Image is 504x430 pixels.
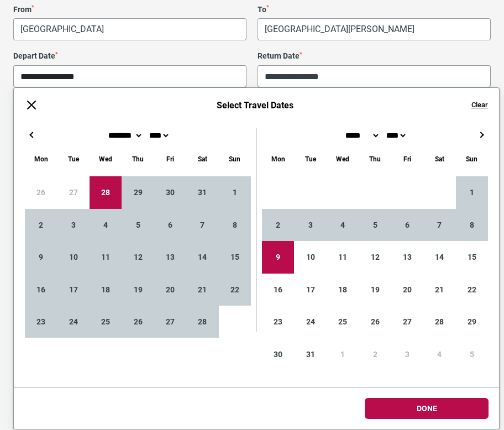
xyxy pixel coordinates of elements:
[262,241,294,273] div: 9
[423,241,455,273] div: 14
[327,209,359,241] div: 4
[294,338,326,370] div: 31
[471,100,488,110] button: Clear
[294,241,326,273] div: 10
[122,176,154,208] div: 29
[365,398,489,419] button: Done
[456,338,488,370] div: 5
[186,306,218,338] div: 28
[154,274,186,306] div: 20
[186,274,218,306] div: 21
[186,209,218,241] div: 7
[25,128,38,141] button: ←
[262,274,294,306] div: 16
[456,306,488,338] div: 29
[456,153,488,165] div: Sunday
[219,176,251,208] div: 1
[359,306,391,338] div: 26
[186,153,218,165] div: Saturday
[359,274,391,306] div: 19
[391,153,423,165] div: Friday
[456,209,488,241] div: 8
[327,274,359,306] div: 18
[90,241,122,273] div: 11
[262,153,294,165] div: Monday
[262,209,294,241] div: 2
[219,209,251,241] div: 8
[391,338,423,370] div: 3
[122,306,154,338] div: 26
[122,241,154,273] div: 12
[90,176,122,208] div: 28
[122,153,154,165] div: Thursday
[13,5,246,14] label: From
[90,153,122,165] div: Wednesday
[154,241,186,273] div: 13
[154,209,186,241] div: 6
[25,176,57,208] div: 26
[327,306,359,338] div: 25
[57,176,89,208] div: 27
[154,306,186,338] div: 27
[475,128,488,141] button: →
[219,274,251,306] div: 22
[327,153,359,165] div: Wednesday
[219,241,251,273] div: 15
[423,338,455,370] div: 4
[219,153,251,165] div: Sunday
[359,338,391,370] div: 2
[258,18,491,40] span: Berlin, Germany
[258,5,491,14] label: To
[456,241,488,273] div: 15
[186,176,218,208] div: 31
[49,100,460,111] h6: Select Travel Dates
[186,241,218,273] div: 14
[327,241,359,273] div: 11
[359,241,391,273] div: 12
[25,153,57,165] div: Monday
[423,274,455,306] div: 21
[262,338,294,370] div: 30
[391,306,423,338] div: 27
[258,19,490,40] span: Berlin, Germany
[90,274,122,306] div: 18
[25,306,57,338] div: 23
[122,209,154,241] div: 5
[14,19,246,40] span: Melbourne, Australia
[294,209,326,241] div: 3
[13,18,246,40] span: Melbourne, Australia
[90,209,122,241] div: 4
[57,241,89,273] div: 10
[423,306,455,338] div: 28
[90,306,122,338] div: 25
[359,209,391,241] div: 5
[391,209,423,241] div: 6
[154,176,186,208] div: 30
[294,274,326,306] div: 17
[359,153,391,165] div: Thursday
[258,51,491,61] label: Return Date
[294,153,326,165] div: Tuesday
[57,306,89,338] div: 24
[25,274,57,306] div: 16
[423,153,455,165] div: Saturday
[57,153,89,165] div: Tuesday
[456,176,488,208] div: 1
[456,274,488,306] div: 22
[423,209,455,241] div: 7
[327,338,359,370] div: 1
[122,274,154,306] div: 19
[13,51,246,61] label: Depart Date
[391,274,423,306] div: 20
[57,274,89,306] div: 17
[154,153,186,165] div: Friday
[25,209,57,241] div: 2
[262,306,294,338] div: 23
[57,209,89,241] div: 3
[294,306,326,338] div: 24
[391,241,423,273] div: 13
[25,241,57,273] div: 9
